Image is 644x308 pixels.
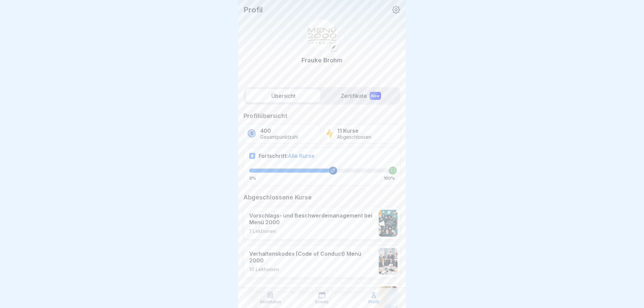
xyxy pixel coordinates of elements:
label: Übersicht [246,89,321,103]
img: lightning.svg [326,128,334,139]
p: 11 Kurse [337,128,371,134]
p: Profil [368,300,379,304]
p: 100% [384,176,395,181]
img: v3gslzn6hrr8yse5yrk8o2yg.png [306,19,338,51]
p: Frauke Brohm [302,56,342,65]
img: hh3kvobgi93e94d22i1c6810.png [379,248,397,275]
p: Events [315,300,329,304]
p: Gesamtpunktzahl [260,134,298,140]
p: Vorschlags- und Beschwerdemanagement bei Menü 2000 [249,212,375,226]
span: Alle Kurse [288,152,315,159]
p: 10 Lektionen [249,266,375,272]
p: Aktivitäten [260,300,281,304]
a: Verhaltenskodex (Code of Conduct) Menü 200010 Lektionen [244,245,400,278]
img: m8bvy8z8kneahw7tpdkl7btm.png [379,210,397,237]
p: Profilübersicht [244,112,400,120]
img: coin.svg [246,128,257,139]
label: Zertifikate [323,89,398,103]
div: New [370,92,381,100]
p: 0% [249,176,256,181]
a: Vorschlags- und Beschwerdemanagement bei Menü 20001 Lektionen [244,207,400,240]
p: Abgeschlossene Kurse [244,193,400,201]
p: Fortschritt: [259,152,315,159]
p: Profil [244,5,263,14]
p: Verhaltenskodex (Code of Conduct) Menü 2000 [249,250,375,264]
p: 1 Lektionen [249,228,375,234]
p: 400 [260,128,298,134]
p: Abgeschlossen [337,134,371,140]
